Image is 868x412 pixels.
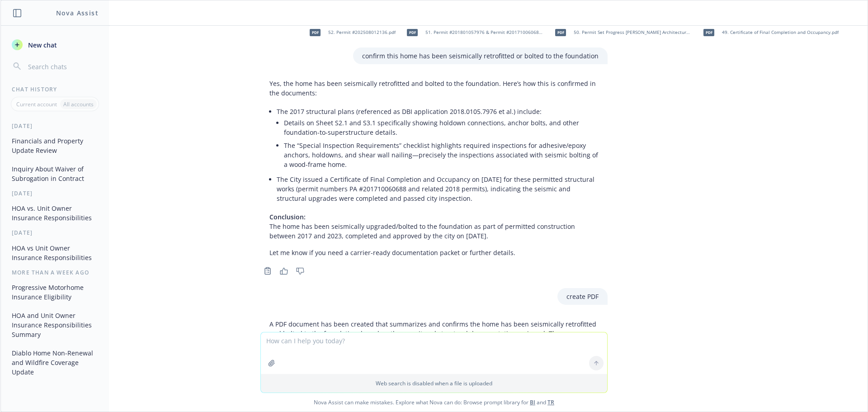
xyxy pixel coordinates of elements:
button: Diablo Home Non-Renewal and Wildfire Coverage Update [8,346,102,379]
h1: Nova Assist [56,8,99,18]
div: pdf50. Permit Set Progress [PERSON_NAME] Architecture dated [DATE].pdf [549,21,694,44]
button: New chat [8,37,102,53]
li: The City issued a Certificate of Final Completion and Occupancy on [DATE] for these permitted str... [277,173,599,205]
div: Chat History [1,85,109,93]
span: 51. Permit #201801057976 & Permit #201710060688.pdf [425,29,544,35]
p: Let me know if you need a carrier-ready documentation packet or further details. [269,248,599,257]
div: [DATE] [1,122,109,130]
button: Inquiry About Waiver of Subrogation in Contract [8,161,102,186]
a: TR [547,398,554,406]
li: Details on Sheet S2.1 and S3.1 specifically showing holdown connections, anchor bolts, and other ... [284,116,599,139]
span: New chat [26,40,57,50]
span: 52. Permit #202508012136.pdf [328,29,396,35]
p: All accounts [63,100,94,108]
span: pdf [407,29,418,36]
li: The “Special Inspection Requirements” checklist highlights required inspections for adhesive/epox... [284,139,599,171]
div: More than a week ago [1,269,109,276]
div: pdf49. Certificate of Final Completion and Occupancy.pdf [698,21,840,44]
span: Nova Assist can make mistakes. Explore what Nova can do: Browse prompt library for and [4,393,864,412]
p: Current account [16,100,57,108]
p: The home has been seismically upgraded/bolted to the foundation as part of permitted construction... [269,212,599,241]
span: Conclusion: [269,213,306,221]
button: Thumbs down [293,265,307,277]
svg: Copy to clipboard [264,267,272,275]
div: pdf51. Permit #201801057976 & Permit #201710060688.pdf [401,21,546,44]
span: pdf [310,29,321,36]
span: pdf [555,29,566,36]
span: pdf [703,29,714,36]
button: Progressive Motorhome Insurance Eligibility [8,280,102,304]
button: HOA vs. Unit Owner Insurance Responsibilities [8,201,102,225]
div: [DATE] [1,189,109,197]
span: 50. Permit Set Progress [PERSON_NAME] Architecture dated [DATE].pdf [574,29,692,35]
button: Financials and Property Update Review [8,133,102,158]
span: 49. Certificate of Final Completion and Occupancy.pdf [722,29,839,35]
button: HOA and Unit Owner Insurance Responsibilities Summary [8,308,102,342]
p: Web search is disabled when a file is uploaded [266,379,602,387]
p: A PDF document has been created that summarizes and confirms the home has been seismically retrof... [269,319,599,357]
input: Search chats [26,60,98,73]
div: pdf52. Permit #202508012136.pdf [304,21,397,44]
p: confirm this home has been seismically retrofitted or bolted to the foundation [362,51,599,61]
a: BI [530,398,535,406]
p: Yes, the home has been seismically retrofitted and bolted to the foundation. Here’s how this is c... [269,79,599,98]
button: HOA vs Unit Owner Insurance Responsibilities [8,241,102,265]
div: [DATE] [1,229,109,237]
p: create PDF [566,292,599,301]
li: The 2017 structural plans (referenced as DBI application 2018.0105.7976 et al.) include: [277,105,599,173]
